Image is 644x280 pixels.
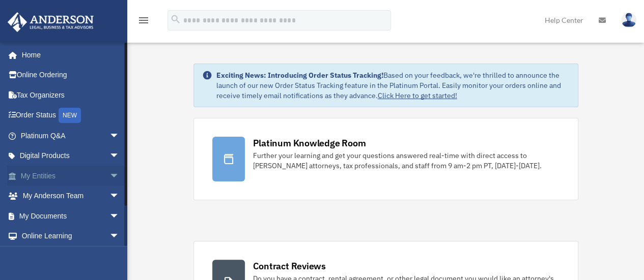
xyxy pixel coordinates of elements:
[137,14,150,26] i: menu
[7,186,135,206] a: My Anderson Teamarrow_drop_down
[7,105,135,126] a: Order StatusNEW
[109,206,130,227] span: arrow_drop_down
[7,45,130,65] a: Home
[109,226,130,247] span: arrow_drop_down
[5,12,97,32] img: Anderson Advisors Platinum Portal
[170,14,181,25] i: search
[7,146,135,166] a: Digital Productsarrow_drop_down
[378,91,457,100] a: Click Here to get started!
[7,206,135,226] a: My Documentsarrow_drop_down
[109,186,130,207] span: arrow_drop_down
[253,137,366,149] div: Platinum Knowledge Room
[7,166,135,186] a: My Entitiesarrow_drop_down
[253,150,559,171] div: Further your learning and get your questions answered real-time with direct access to [PERSON_NAM...
[193,118,578,200] a: Platinum Knowledge Room Further your learning and get your questions answered real-time with dire...
[109,166,130,186] span: arrow_drop_down
[109,146,130,167] span: arrow_drop_down
[109,126,130,146] span: arrow_drop_down
[59,108,81,123] div: NEW
[137,18,150,26] a: menu
[216,71,383,80] strong: Exciting News: Introducing Order Status Tracking!
[7,85,135,105] a: Tax Organizers
[216,70,570,101] div: Based on your feedback, we're thrilled to announce the launch of our new Order Status Tracking fe...
[7,226,135,246] a: Online Learningarrow_drop_down
[253,260,326,272] div: Contract Reviews
[621,13,636,27] img: User Pic
[7,65,135,85] a: Online Ordering
[7,126,135,146] a: Platinum Q&Aarrow_drop_down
